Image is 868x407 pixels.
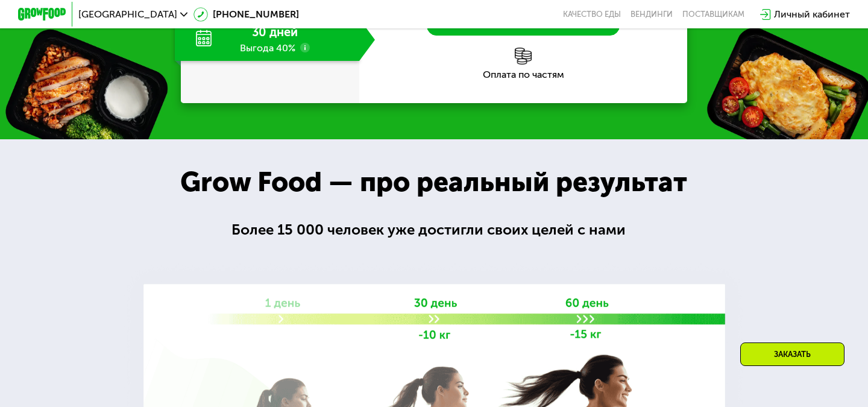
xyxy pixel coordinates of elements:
img: l6xcnZfty9opOoJh.png [515,48,532,65]
div: Grow Food — про реальный результат [160,162,707,203]
div: Личный кабинет [774,7,850,22]
span: [GEOGRAPHIC_DATA] [78,10,177,19]
div: поставщикам [682,10,744,19]
a: [PHONE_NUMBER] [193,7,299,22]
div: Оплата по частям [359,70,687,80]
div: Более 15 000 человек уже достигли своих целей с нами [231,218,637,241]
a: Качество еды [563,10,621,19]
a: Вендинги [631,10,673,19]
div: Заказать [740,342,844,366]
